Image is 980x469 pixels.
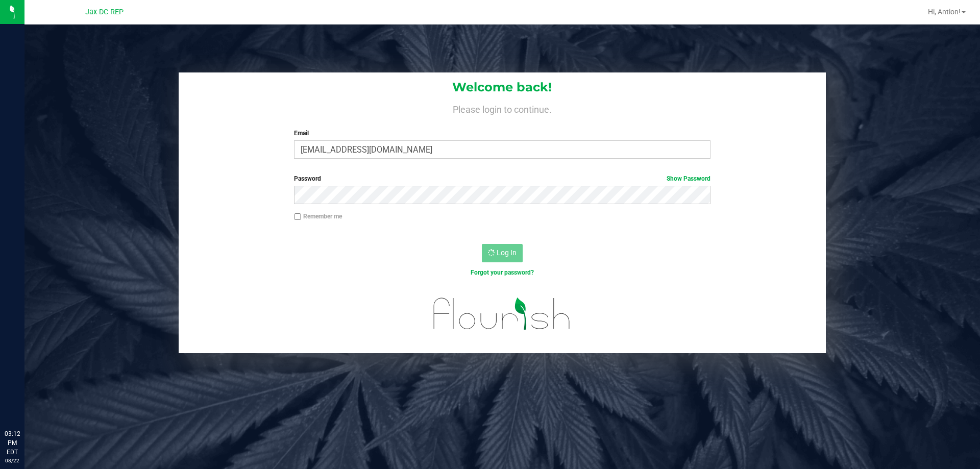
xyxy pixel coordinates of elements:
[294,213,301,220] input: Remember me
[482,244,523,262] button: Log In
[471,269,534,276] a: Forgot your password?
[421,288,583,340] img: flourish_logo.svg
[928,8,961,16] span: Hi, Antion!
[294,129,710,138] label: Email
[179,81,826,94] h1: Welcome back!
[179,102,826,114] h4: Please login to continue.
[667,175,710,182] a: Show Password
[85,8,124,16] span: Jax DC REP
[294,212,342,221] label: Remember me
[497,249,517,257] span: Log In
[5,429,20,457] p: 03:12 PM EDT
[5,457,20,464] p: 08/22
[294,175,321,182] span: Password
